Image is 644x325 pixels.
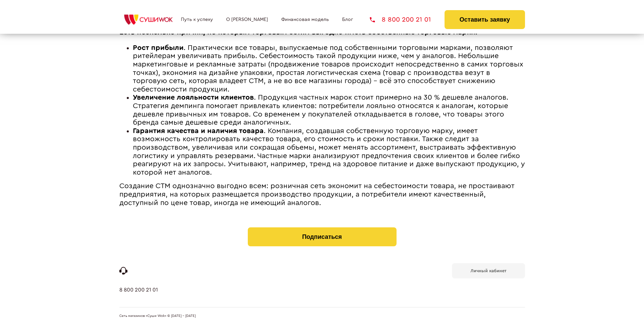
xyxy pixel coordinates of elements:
[382,16,431,23] span: 8 800 200 21 01
[119,182,515,206] span: Создание СТМ однозначно выгодно всем: розничная сеть экономит на себестоимости товара, не простаи...
[248,227,397,246] button: Подписаться
[226,17,268,22] a: О [PERSON_NAME]
[133,44,184,51] strong: Рост прибыли
[119,287,158,307] a: 8 800 200 21 01
[133,94,254,101] strong: Увеличение лояльности клиентов
[181,17,213,22] a: Путь к успеху
[133,127,264,134] strong: Гарантия качества и наличия товара
[342,17,353,22] a: Блог
[445,10,525,29] button: Оставить заявку
[452,263,525,278] a: Личный кабинет
[119,314,196,318] span: Сеть магазинов «Суши Wok» © [DATE] - [DATE]
[281,17,329,22] a: Финансовая модель
[471,269,506,273] b: Личный кабинет
[133,44,523,93] span: . Практически все товары, выпускаемые под собственными торговыми марками, позволяют ритейлерам ув...
[133,127,525,176] span: . Компания, создавшая собственную торговую марку, имеет возможность контролировать качество товар...
[370,16,431,23] a: 8 800 200 21 01
[133,94,508,126] span: . Продукция частных марок стоит примерно на 30 % дешевле аналогов. Стратегия демпинга помогает пр...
